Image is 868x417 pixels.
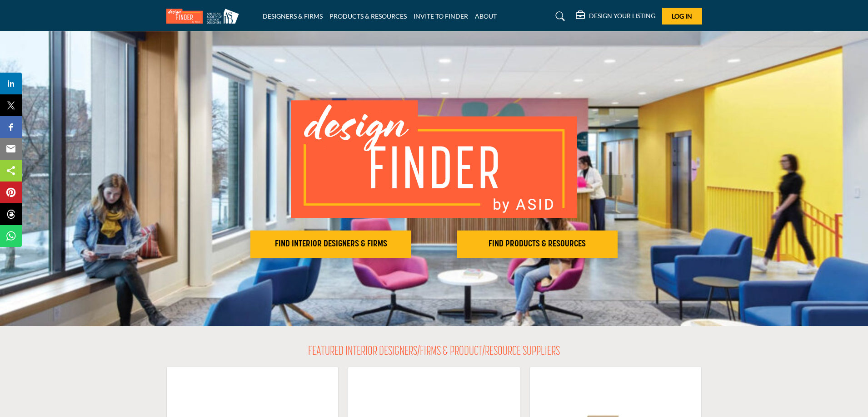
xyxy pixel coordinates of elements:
a: PRODUCTS & RESOURCES [329,12,407,20]
h2: FIND INTERIOR DESIGNERS & FIRMS [253,239,409,250]
div: DESIGN YOUR LISTING [576,11,655,22]
img: Site Logo [166,9,244,24]
a: DESIGNERS & FIRMS [263,12,323,20]
span: Log In [672,12,692,20]
a: Search [547,9,571,24]
button: FIND PRODUCTS & RESOURCES [457,231,618,258]
button: FIND INTERIOR DESIGNERS & FIRMS [250,231,411,258]
button: Log In [662,8,702,25]
h5: DESIGN YOUR LISTING [589,12,655,20]
img: image [291,100,577,218]
h2: FEATURED INTERIOR DESIGNERS/FIRMS & PRODUCT/RESOURCE SUPPLIERS [308,344,560,360]
a: INVITE TO FINDER [414,12,468,20]
h2: FIND PRODUCTS & RESOURCES [459,239,615,250]
a: ABOUT [475,12,497,20]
